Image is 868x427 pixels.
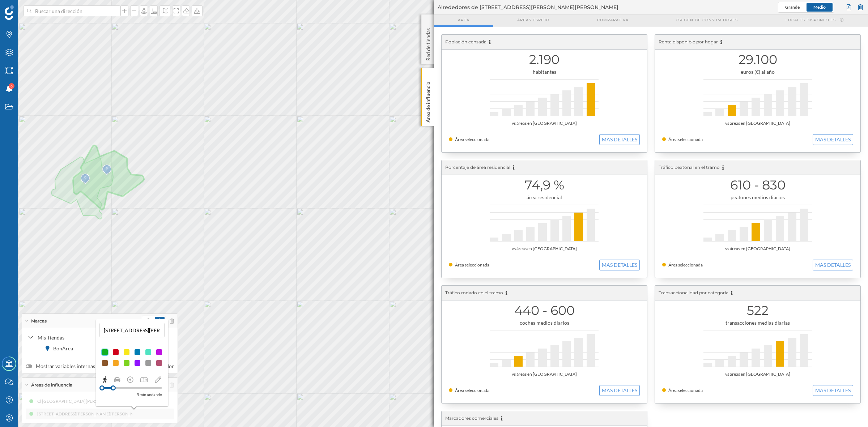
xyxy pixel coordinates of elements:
span: Soporte [14,5,40,12]
div: habitantes [449,68,640,76]
span: Alrededores de [STREET_ADDRESS][PERSON_NAME][PERSON_NAME] [438,4,618,11]
button: MAS DETALLES [813,260,853,270]
div: vs áreas en [GEOGRAPHIC_DATA] [449,120,640,127]
button: MAS DETALLES [599,134,640,145]
span: Áreas de influencia [31,382,72,388]
div: Renta disponible por hogar [655,35,860,50]
span: Área seleccionada [455,137,489,142]
div: Porcentaje de área residencial [442,160,647,175]
div: Marcadores comerciales [442,411,647,426]
span: Medio [813,4,826,10]
button: MAS DETALLES [813,134,853,145]
h1: 2.190 [449,53,640,67]
span: Área seleccionada [455,262,489,268]
div: vs áreas en [GEOGRAPHIC_DATA] [662,245,853,252]
button: MAS DETALLES [599,385,640,396]
div: Tráfico peatonal en el tramo [655,160,860,175]
span: Área seleccionada [455,388,489,393]
span: Comparativa [597,17,629,23]
div: vs áreas en [GEOGRAPHIC_DATA] [449,245,640,252]
span: Marcas [31,318,47,324]
span: Locales disponibles [786,17,836,23]
span: Origen de consumidores [676,17,738,23]
h1: 29.100 [662,53,853,67]
div: Transaccionalidad por categoría [655,286,860,300]
span: Área seleccionada [668,262,703,268]
span: 6 [10,82,13,90]
p: Red de tiendas [425,25,432,61]
span: Grande [785,4,800,10]
div: BonÀrea [53,345,77,352]
img: Geoblink Logo [5,5,14,20]
div: Tráfico rodado en el tramo [442,286,647,300]
p: 5 min andando [137,391,162,398]
div: vs áreas en [GEOGRAPHIC_DATA] [449,371,640,378]
div: transacciones medias diarias [662,319,853,326]
div: Mis Tiendas [38,334,116,341]
span: Área seleccionada [668,137,703,142]
div: área residencial [449,194,640,201]
span: Áreas espejo [517,17,549,23]
div: vs áreas en [GEOGRAPHIC_DATA] [662,120,853,127]
h1: 440 - 600 [449,304,640,317]
h1: 610 - 830 [662,178,853,192]
div: euros (€) al año [662,68,853,76]
button: MAS DETALLES [813,385,853,396]
div: coches medios diarios [449,319,640,326]
div: Población censada [442,35,647,50]
div: peatones medios diarios [662,194,853,201]
h1: 522 [662,304,853,317]
span: Área seleccionada [668,388,703,393]
div: vs áreas en [GEOGRAPHIC_DATA] [662,371,853,378]
span: Area [458,17,469,23]
h1: 74,9 % [449,178,640,192]
label: Mostrar variables internas al pasar el ratón sobre el marcador [26,363,174,370]
p: Área de influencia [425,79,432,123]
button: MAS DETALLES [599,260,640,270]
